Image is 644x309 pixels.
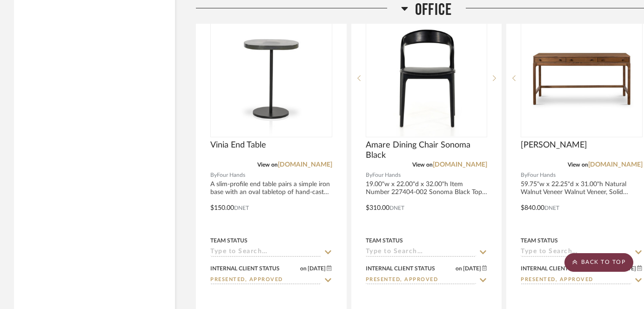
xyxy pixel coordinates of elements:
[366,236,403,245] div: Team Status
[257,162,278,168] span: View on
[521,276,631,285] input: Type to Search…
[368,20,484,136] img: Amare Dining Chair Sonoma Black
[366,276,476,285] input: Type to Search…
[521,236,558,245] div: Team Status
[300,266,307,271] span: on
[527,171,556,180] span: Four Hands
[412,162,433,168] span: View on
[211,20,332,137] div: 0
[210,264,280,273] div: Internal Client Status
[521,264,590,273] div: Internal Client Status
[588,161,643,168] a: [DOMAIN_NAME]
[617,265,637,272] span: [DATE]
[210,248,321,257] input: Type to Search…
[568,162,588,168] span: View on
[307,265,327,272] span: [DATE]
[366,248,476,257] input: Type to Search…
[521,171,527,180] span: By
[213,20,329,136] img: Vinia End Table
[521,248,631,257] input: Type to Search…
[210,236,248,245] div: Team Status
[433,161,487,168] a: [DOMAIN_NAME]
[210,140,266,150] span: Vinia End Table
[217,171,245,180] span: Four Hands
[278,161,332,168] a: [DOMAIN_NAME]
[366,171,372,180] span: By
[564,253,633,272] scroll-to-top-button: BACK TO TOP
[366,140,488,161] span: Amare Dining Chair Sonoma Black
[523,20,640,136] img: Arturo Desk
[210,171,217,180] span: By
[456,266,462,271] span: on
[372,171,401,180] span: Four Hands
[462,265,482,272] span: [DATE]
[521,140,587,150] span: [PERSON_NAME]
[210,276,321,285] input: Type to Search…
[366,264,435,273] div: Internal Client Status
